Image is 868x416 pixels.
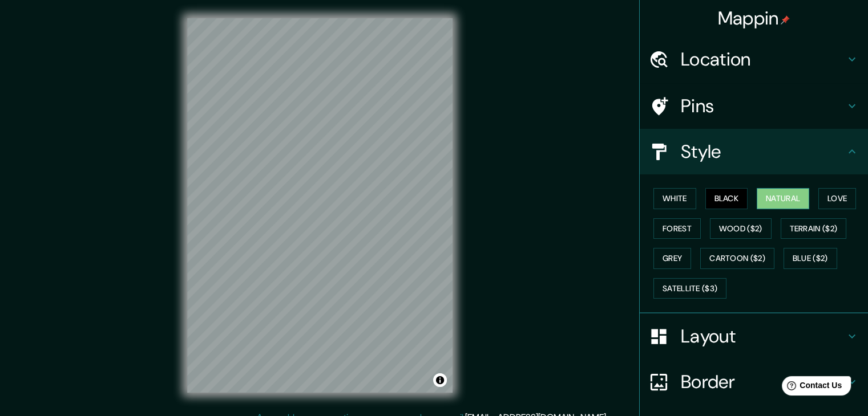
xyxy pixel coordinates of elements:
div: Location [640,36,868,82]
div: Layout [640,313,868,359]
button: White [653,188,696,209]
button: Love [818,188,856,209]
button: Toggle attribution [433,373,447,387]
div: Pins [640,83,868,129]
h4: Layout [681,325,845,348]
button: Grey [653,248,691,269]
button: Terrain ($2) [781,218,847,239]
button: Wood ($2) [710,218,772,239]
h4: Pins [681,95,845,117]
h4: Border [681,370,845,393]
h4: Location [681,48,845,71]
div: Border [640,359,868,405]
button: Black [705,188,748,209]
div: Style [640,129,868,174]
h4: Style [681,140,845,163]
canvas: Map [187,18,453,393]
button: Satellite ($3) [653,278,726,299]
button: Forest [653,218,701,239]
h4: Mappin [718,7,790,30]
iframe: Help widget launcher [766,372,855,403]
button: Cartoon ($2) [700,248,774,269]
button: Natural [757,188,809,209]
button: Blue ($2) [784,248,837,269]
img: pin-icon.png [781,15,790,25]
